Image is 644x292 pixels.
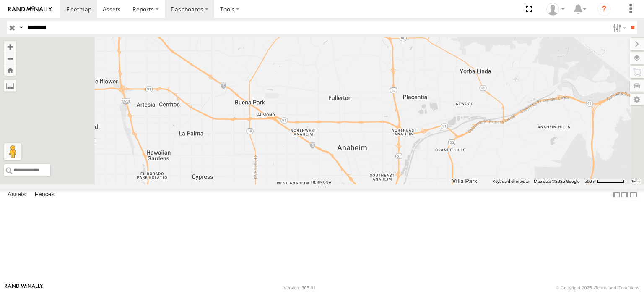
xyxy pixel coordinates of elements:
div: © Copyright 2025 - [556,285,639,290]
button: Keyboard shortcuts [493,179,529,184]
div: Version: 305.01 [284,285,316,290]
button: Drag Pegman onto the map to open Street View [4,143,21,160]
label: Dock Summary Table to the Left [612,189,621,201]
label: Search Filter Options [610,21,628,34]
a: Visit our Website [5,284,43,292]
label: Map Settings [630,94,644,105]
span: 500 m [584,179,597,184]
label: Hide Summary Table [629,189,638,201]
label: Search Query [18,21,24,34]
label: Assets [3,189,30,201]
button: Zoom Home [4,64,16,76]
label: Dock Summary Table to the Right [621,189,629,201]
button: Zoom in [4,41,16,53]
label: Fences [31,189,59,201]
span: Map data ©2025 Google [534,179,579,184]
button: Zoom out [4,53,16,64]
a: Terms [631,180,640,183]
i: ? [597,3,611,16]
img: rand-logo.svg [8,6,52,12]
a: Terms and Conditions [595,285,639,290]
div: Zulema McIntosch [543,3,568,16]
label: Measure [4,80,16,92]
button: Map Scale: 500 m per 63 pixels [582,179,627,184]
